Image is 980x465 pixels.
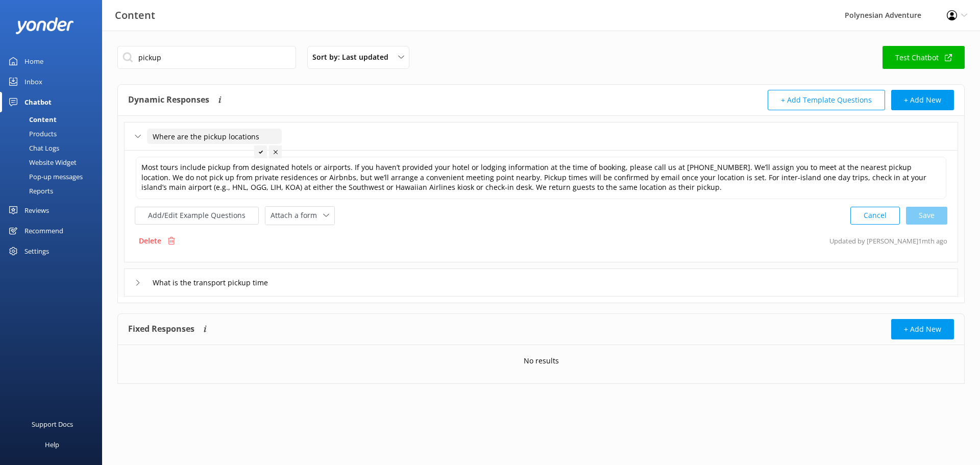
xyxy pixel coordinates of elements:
div: Inbox [24,71,42,92]
div: Settings [24,241,49,261]
button: Cancel [850,207,900,225]
p: Delete [139,235,161,247]
textarea: Most tours include pickup from designated hotels or airports. If you haven’t provided your hotel ... [136,157,946,199]
h4: Fixed Responses [128,319,194,339]
a: Pop-up messages [6,169,102,184]
div: Content [6,112,57,127]
div: Reports [6,184,53,198]
p: No results [524,355,559,366]
div: Recommend [24,221,63,241]
span: Attach a form [271,210,323,221]
h3: Content [115,7,155,23]
a: Test Chatbot [883,46,965,69]
input: Search all Chatbot Content [117,46,296,69]
div: Chat Logs [6,141,59,155]
button: + Add Template Questions [768,90,885,110]
div: Chatbot [24,92,52,112]
div: Support Docs [32,414,73,434]
a: Products [6,127,102,141]
a: Content [6,112,102,127]
div: Pop-up messages [6,169,83,184]
a: Reports [6,184,102,198]
p: Updated by [PERSON_NAME] 1mth ago [829,231,947,251]
div: Website Widget [6,155,77,169]
div: Products [6,127,57,141]
div: Help [45,434,59,455]
button: Add/Edit Example Questions [135,207,259,225]
img: yonder-white-logo.png [15,17,74,34]
h4: Dynamic Responses [128,90,209,110]
button: + Add New [891,319,954,339]
a: Chat Logs [6,141,102,155]
span: Sort by: Last updated [312,52,395,63]
a: Website Widget [6,155,102,169]
div: Home [24,51,43,71]
div: Reviews [24,200,49,221]
button: + Add New [891,90,954,110]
